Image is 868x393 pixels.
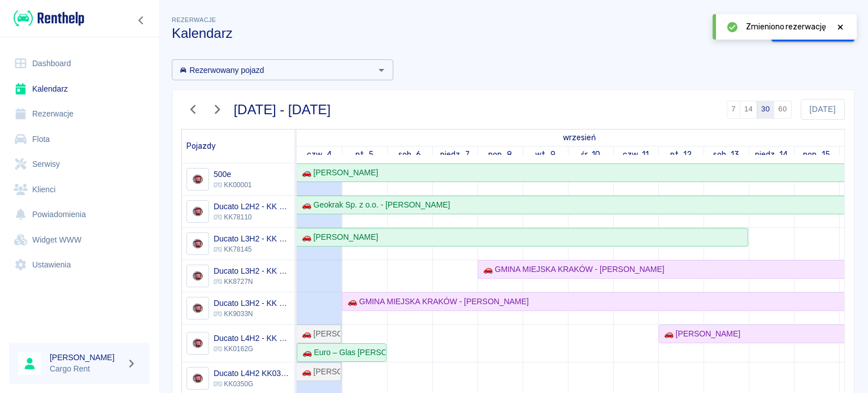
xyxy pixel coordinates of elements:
[9,227,150,253] a: Widget WWW
[710,146,743,163] a: 13 września 2025
[374,62,389,78] button: Otwórz
[214,212,290,222] p: KK78110
[9,51,150,76] a: Dashboard
[752,146,791,163] a: 14 września 2025
[188,299,207,318] img: Image
[188,170,207,189] img: Image
[214,244,290,254] p: KK78145
[532,146,558,163] a: 9 września 2025
[188,235,207,253] img: Image
[214,368,290,379] h6: Ducato L4H2 KK0350G
[214,201,290,212] h6: Ducato L2H2 - KK 78110
[214,344,290,354] p: KK0162G
[485,146,515,163] a: 8 września 2025
[396,146,424,163] a: 6 września 2025
[727,101,740,119] button: 7 dni
[298,347,385,359] div: 🚗 Euro – Glas [PERSON_NAME] Noga S.J - [PERSON_NAME]
[297,199,450,211] div: 🚗 Geokrak Sp. z o.o. - [PERSON_NAME]
[214,180,251,190] p: KK00001
[172,16,216,23] span: Rezerwacje
[188,202,207,221] img: Image
[297,328,340,340] div: 🚗 [PERSON_NAME]
[9,177,150,202] a: Klienci
[479,264,665,275] div: 🚗 GMINA MIEJSKA KRAKÓW - [PERSON_NAME]
[186,141,216,151] span: Pojazdy
[9,152,150,177] a: Serwisy
[740,101,757,119] button: 14 dni
[9,76,150,102] a: Kalendarz
[9,101,150,127] a: Rezerwacje
[560,129,598,146] a: 4 września 2025
[50,363,122,375] p: Cargo Rent
[175,63,371,77] input: Wyszukaj i wybierz pojazdy...
[214,265,290,277] h6: Ducato L3H2 - KK 8727N
[297,231,378,243] div: 🚗 [PERSON_NAME]
[214,297,290,309] h6: Ducato L3H2 - KK 9033N
[774,101,791,119] button: 60 dni
[214,169,251,180] h6: 500e
[297,366,340,378] div: 🚗 [PERSON_NAME]
[188,267,207,286] img: Image
[343,296,529,308] div: 🚗 GMINA MIEJSKA KRAKÓW - [PERSON_NAME]
[578,146,604,163] a: 10 września 2025
[9,127,150,152] a: Flota
[297,167,378,179] div: 🚗 [PERSON_NAME]
[9,202,150,227] a: Powiadomienia
[9,252,150,278] a: Ustawienia
[50,352,122,363] h6: [PERSON_NAME]
[801,99,845,120] button: [DATE]
[214,309,290,319] p: KK9033N
[214,277,290,287] p: KK8727N
[659,328,740,340] div: 🚗 [PERSON_NAME]
[9,9,84,28] a: Renthelp logo
[620,146,652,163] a: 11 września 2025
[437,146,472,163] a: 7 września 2025
[304,146,335,163] a: 4 września 2025
[234,102,331,118] h3: [DATE] - [DATE]
[800,146,833,163] a: 15 września 2025
[188,369,207,388] img: Image
[746,21,826,33] span: Zmieniono rezerwację
[667,146,695,163] a: 12 września 2025
[214,332,290,344] h6: Ducato L4H2 - KK 0162G
[188,334,207,353] img: Image
[133,13,150,28] button: Zwiń nawigację
[214,379,290,389] p: KK0350G
[214,233,290,244] h6: Ducato L3H2 - KK 78145
[172,25,762,41] h3: Kalendarz
[353,146,377,163] a: 5 września 2025
[14,9,84,28] img: Renthelp logo
[757,101,774,119] button: 30 dni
